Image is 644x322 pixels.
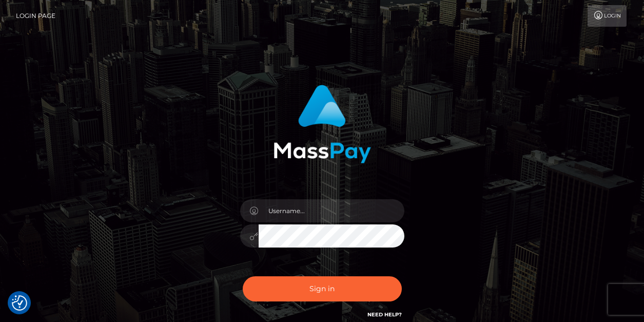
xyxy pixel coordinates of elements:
[588,5,627,27] a: Login
[259,199,404,222] input: Username...
[243,276,402,301] button: Sign in
[12,295,27,311] img: Revisit consent button
[16,5,55,27] a: Login Page
[12,295,27,311] button: Consent Preferences
[274,85,371,163] img: MassPay Login
[367,311,402,318] a: Need Help?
